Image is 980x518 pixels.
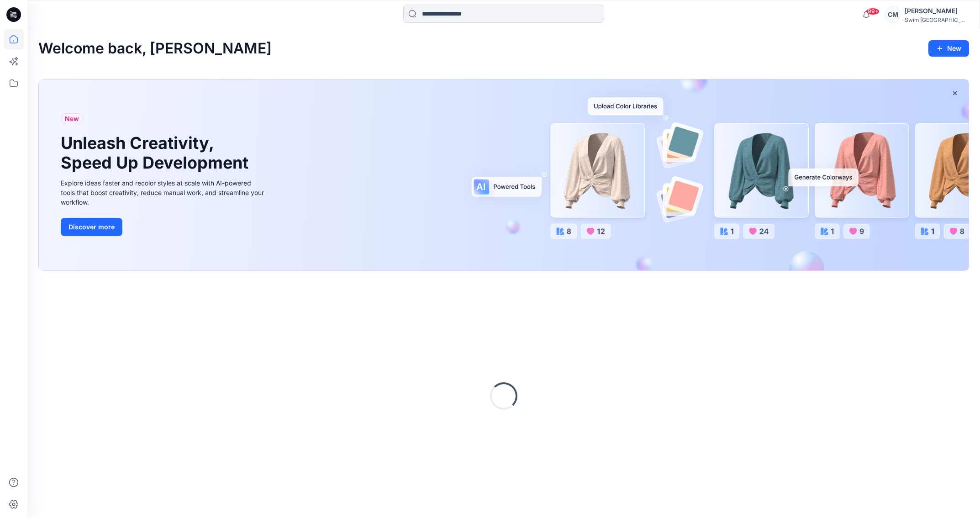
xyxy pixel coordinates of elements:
div: Explore ideas faster and recolor styles at scale with AI-powered tools that boost creativity, red... [61,178,266,207]
span: 99+ [866,8,880,15]
div: CM [885,6,901,23]
h1: Unleash Creativity, Speed Up Development [61,133,253,173]
button: New [928,40,969,57]
span: New [65,113,79,124]
a: Discover more [61,218,266,236]
div: [PERSON_NAME] [905,5,969,16]
h2: Welcome back, [PERSON_NAME] [38,40,272,57]
button: Discover more [61,218,122,236]
div: Swim [GEOGRAPHIC_DATA] [905,16,969,23]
